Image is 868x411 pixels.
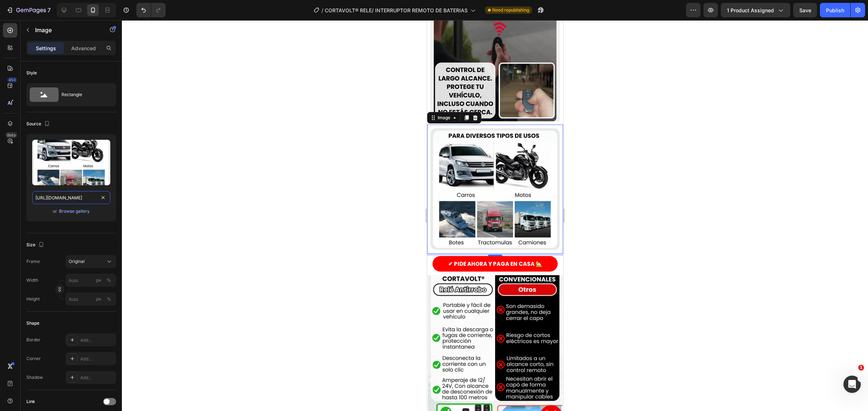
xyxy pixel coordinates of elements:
[26,258,40,265] label: Frame
[26,398,35,405] div: Link
[26,374,43,381] div: Shadow
[80,356,114,362] div: Add...
[26,320,39,326] div: Shape
[80,375,114,381] div: Add...
[136,3,166,17] div: Undo/Redo
[65,274,116,287] input: px%
[826,7,844,14] div: Publish
[65,293,116,306] input: px%
[858,365,864,371] span: 1
[96,296,101,302] div: px
[7,77,17,83] div: 450
[65,255,116,268] button: Original
[80,337,114,343] div: Add...
[26,337,41,343] div: Border
[492,7,529,13] span: Need republishing
[32,191,110,204] input: https://example.com/image.jpg
[3,3,54,17] button: 7
[36,44,56,52] p: Settings
[32,140,110,185] img: preview-image
[107,296,111,302] div: %
[47,6,51,14] p: 7
[61,86,106,103] div: Rectangle
[721,3,790,17] button: 1 product assigned
[96,277,101,284] div: px
[26,277,38,284] label: Width
[26,240,46,250] div: Size
[69,258,85,265] span: Original
[793,3,817,17] button: Save
[727,7,774,14] span: 1 product assigned
[799,7,811,13] span: Save
[105,295,113,303] button: px
[325,7,468,14] span: CORTAVOLT® RELE/ INTERRUPTOR REMOTO DE BATERIAS
[5,132,17,138] div: Beta
[322,7,323,14] span: /
[26,119,51,129] div: Source
[59,208,90,215] button: Browse gallery
[71,44,96,52] p: Advanced
[26,70,37,76] div: Style
[105,276,113,285] button: px
[35,26,97,34] p: Image
[94,295,103,303] button: %
[59,208,90,215] div: Browse gallery
[53,207,57,216] span: or
[94,276,103,285] button: %
[26,296,40,302] label: Height
[26,355,41,362] div: Corner
[820,3,850,17] button: Publish
[843,376,861,393] iframe: Intercom live chat
[427,20,563,411] iframe: Design area
[107,277,111,284] div: %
